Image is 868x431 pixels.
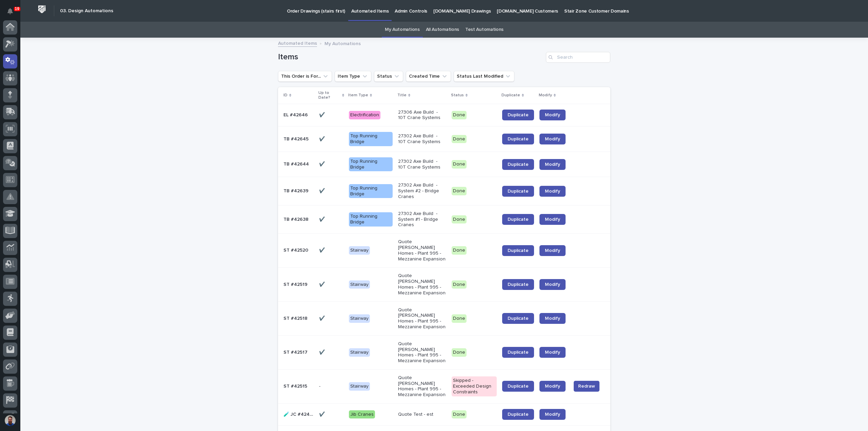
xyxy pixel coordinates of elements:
div: Top Running Bridge [349,132,393,146]
span: Duplicate [508,350,529,355]
p: 27302 Axe Build - 10T Crane Systems [398,159,446,170]
p: ✔️ [319,246,326,253]
span: Duplicate [508,384,529,389]
div: Done [452,348,467,357]
tr: TB #42645TB #42645 ✔️✔️ Top Running Bridge27302 Axe Build - 10T Crane SystemsDoneDuplicateModify [278,126,610,152]
h1: Items [278,52,543,62]
a: Modify [539,279,566,290]
span: Duplicate [508,162,529,167]
p: ST #42519 [283,280,309,288]
button: This Order is For... [278,71,332,82]
span: Duplicate [508,217,529,222]
span: Duplicate [508,412,529,417]
span: Modify [545,217,560,222]
h2: 03. Design Automations [60,8,113,14]
button: users-avatar [3,413,17,428]
div: Done [452,215,467,224]
a: Duplicate [502,134,534,144]
a: Duplicate [502,409,534,420]
p: Quote Test - est [398,412,446,417]
div: Done [452,410,467,419]
span: Duplicate [508,189,529,194]
p: ✔️ [319,314,326,321]
p: ID [283,92,288,99]
tr: ST #42518ST #42518 ✔️✔️ StairwayQuote [PERSON_NAME] Homes - Plant 995 - Mezzanine ExpansionDoneDu... [278,301,610,335]
span: Duplicate [508,113,529,117]
p: TB #42639 [283,187,310,194]
tr: 🧪 JC #42407🧪 JC #42407 ✔️✔️ Jib CranesQuote Test - estDoneDuplicateModify [278,404,610,426]
p: Modify [539,92,552,99]
div: Done [452,280,467,289]
p: ST #42515 [283,382,309,389]
tr: TB #42639TB #42639 ✔️✔️ Top Running Bridge27302 Axe Build - System #2 - Bridge CranesDoneDuplicat... [278,177,610,205]
p: 27302 Axe Build - System #1 - Bridge Cranes [398,211,446,228]
p: Quote [PERSON_NAME] Homes - Plant 995 - Mezzanine Expansion [398,239,446,262]
p: ✔️ [319,160,326,167]
p: ✔️ [319,348,326,355]
a: Modify [539,186,566,197]
a: Modify [539,245,566,256]
p: TB #42644 [283,160,310,167]
div: Search [546,52,610,63]
div: Electrification [349,111,380,119]
div: Done [452,246,467,255]
button: Redraw [574,381,599,392]
button: Created Time [406,71,451,82]
p: Up to Date? [318,89,340,102]
p: Duplicate [501,92,520,99]
div: Stairway [349,246,370,255]
p: Title [397,92,407,99]
div: Notifications19 [8,8,17,19]
button: Status Last Modified [454,71,514,82]
span: Duplicate [508,282,529,287]
p: - [319,382,322,389]
div: Stairway [349,348,370,357]
p: ST #42517 [283,348,309,355]
p: Quote [PERSON_NAME] Homes - Plant 995 - Mezzanine Expansion [398,375,446,398]
a: Modify [539,381,566,392]
p: ✔️ [319,187,326,194]
div: Stairway [349,314,370,323]
a: Modify [539,409,566,420]
p: 19 [15,6,19,11]
p: 27302 Axe Build - System #2 - Bridge Cranes [398,182,446,199]
a: Modify [539,159,566,170]
span: Modify [545,316,560,321]
p: Quote [PERSON_NAME] Homes - Plant 995 - Mezzanine Expansion [398,273,446,296]
p: EL #42646 [283,111,309,118]
p: 27302 Axe Build - 10T Crane Systems [398,133,446,145]
div: Done [452,187,467,195]
a: My Automations [385,22,420,38]
a: Modify [539,347,566,358]
a: Duplicate [502,313,534,324]
span: Modify [545,113,560,117]
div: Done [452,314,467,323]
tr: ST #42517ST #42517 ✔️✔️ StairwayQuote [PERSON_NAME] Homes - Plant 995 - Mezzanine ExpansionDoneDu... [278,335,610,369]
span: Modify [545,162,560,167]
button: Notifications [3,4,17,18]
span: Modify [545,189,560,194]
a: Modify [539,134,566,144]
div: Top Running Bridge [349,157,393,172]
tr: TB #42644TB #42644 ✔️✔️ Top Running Bridge27302 Axe Build - 10T Crane SystemsDoneDuplicateModify [278,152,610,177]
p: ✔️ [319,280,326,288]
tr: EL #42646EL #42646 ✔️✔️ Electrification27306 Axe Build - 10T Crane SystemsDoneDuplicateModify [278,104,610,126]
p: TB #42638 [283,215,310,222]
p: ✔️ [319,135,326,142]
span: Duplicate [508,137,529,141]
div: Skipped - Exceeded Design Constraints [452,376,497,396]
p: ST #42520 [283,246,310,253]
a: Duplicate [502,381,534,392]
p: Item Type [348,92,368,99]
p: 27306 Axe Build - 10T Crane Systems [398,110,446,121]
span: Redraw [578,383,595,390]
a: Test Automations [465,22,504,38]
p: ✔️ [319,215,326,222]
p: Quote [PERSON_NAME] Homes - Plant 995 - Mezzanine Expansion [398,307,446,330]
span: Modify [545,384,560,389]
a: Duplicate [502,110,534,120]
img: Workspace Logo [36,3,48,16]
a: All Automations [426,22,459,38]
p: 🧪 JC #42407 [283,410,315,417]
span: Duplicate [508,316,529,321]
